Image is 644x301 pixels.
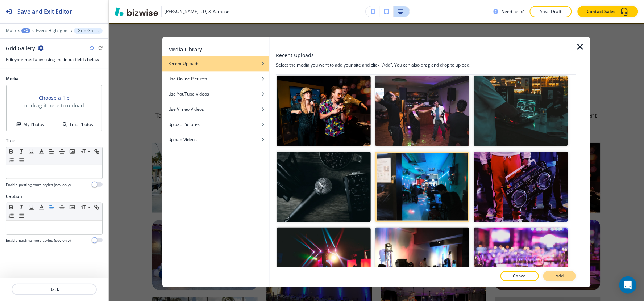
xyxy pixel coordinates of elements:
[70,121,93,128] h4: Find Photos
[23,121,44,128] h4: My Photos
[556,273,564,280] p: Add
[539,8,562,15] p: Save Draft
[54,118,102,131] button: Find Photos
[115,7,158,16] img: Bizwise Logo
[6,137,15,144] h2: Title
[162,117,269,132] button: Upload Pictures
[39,94,70,102] button: Choose a file
[6,193,22,200] h2: Caption
[36,28,68,33] button: Event Highlights
[21,28,30,33] button: +2
[530,6,572,17] button: Save Draft
[17,7,72,16] h2: Save and Exit Editor
[162,86,269,102] button: Use YouTube Videos
[168,60,200,67] h4: Recent Uploads
[6,28,16,33] button: Main
[168,76,208,82] h4: Use Online Pictures
[7,118,54,131] button: My Photos
[162,56,269,71] button: Recent Uploads
[115,6,229,17] button: [PERSON_NAME]'s DJ & Karaoke
[168,91,209,97] h4: Use YouTube Videos
[6,85,103,132] div: Choose a fileor drag it here to uploadMy PhotosFind Photos
[6,56,103,63] h3: Edit your media by using the input fields below
[162,71,269,86] button: Use Online Pictures
[78,28,99,33] p: Grid Gallery
[578,6,638,17] button: Contact Sales
[6,182,71,187] h4: Enable pasting more styles (dev only)
[168,136,197,143] h4: Upload Videos
[513,273,527,280] p: Cancel
[276,51,314,59] h3: Recent Uploads
[500,271,539,281] button: Cancel
[12,284,97,295] button: Back
[74,28,103,34] button: Grid Gallery
[162,102,269,117] button: Use Vimeo Videos
[6,238,71,243] h4: Enable pasting more styles (dev only)
[12,286,96,293] p: Back
[587,8,616,15] p: Contact Sales
[6,44,35,52] h2: Grid Gallery
[168,106,204,113] h4: Use Vimeo Videos
[165,8,229,15] h3: [PERSON_NAME]'s DJ & Karaoke
[168,46,203,53] h2: Media Library
[276,62,576,68] h4: Select the media you want to add your site and click "Add". You can also drag and drop to upload.
[502,8,524,15] h3: Need help?
[619,276,637,294] div: Open Intercom Messenger
[6,75,103,82] h2: Media
[168,121,200,128] h4: Upload Pictures
[24,102,84,109] h3: or drag it here to upload
[162,132,269,147] button: Upload Videos
[543,271,576,281] button: Add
